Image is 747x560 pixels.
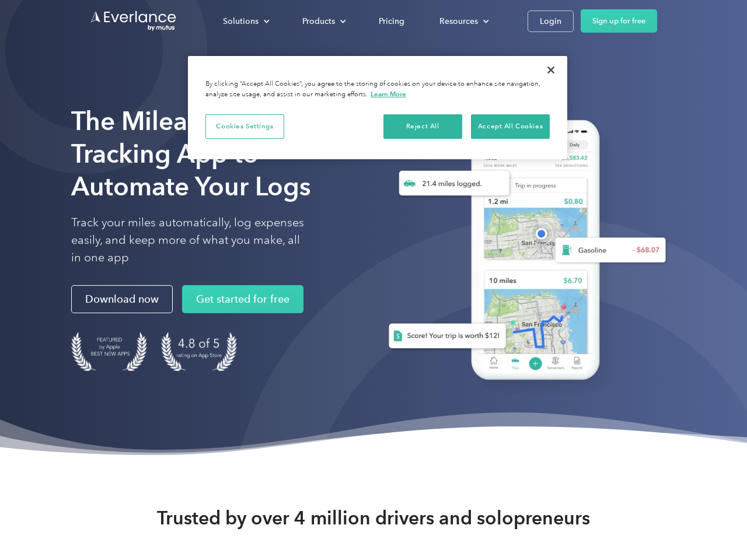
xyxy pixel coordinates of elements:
img: Badge for Featured by Apple Best New Apps [71,332,147,371]
div: Privacy [188,56,567,159]
strong: Trusted by over 4 million drivers and solopreneurs [157,506,590,530]
button: Accept All Cookies [471,114,550,139]
img: 4.9 out of 5 stars on the app store [161,332,237,371]
div: Cookie banner [188,56,567,159]
img: Everlance, mileage tracker app, expense tracking app [370,108,675,397]
a: Get started for free [182,285,303,313]
a: Login [528,10,574,32]
div: Products [291,11,355,32]
a: Download now [71,285,173,313]
button: Reject All [383,114,462,139]
p: Track your miles automatically, log expenses easily, and keep more of what you make, all in one app [71,214,305,267]
div: Solutions [211,11,279,32]
a: Pricing [367,11,416,32]
a: More information about your privacy, opens in a new tab [371,90,406,98]
a: Sign up for free [581,9,657,33]
div: Resources [439,14,478,29]
button: Cookies Settings [205,114,284,139]
div: By clicking “Accept All Cookies”, you agree to the storing of cookies on your device to enhance s... [205,79,550,100]
button: Close [538,57,564,83]
div: Login [540,14,561,29]
div: Pricing [379,14,404,29]
div: Solutions [223,14,259,29]
div: Products [302,14,335,29]
a: Go to homepage [90,10,177,32]
div: Resources [428,11,498,32]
